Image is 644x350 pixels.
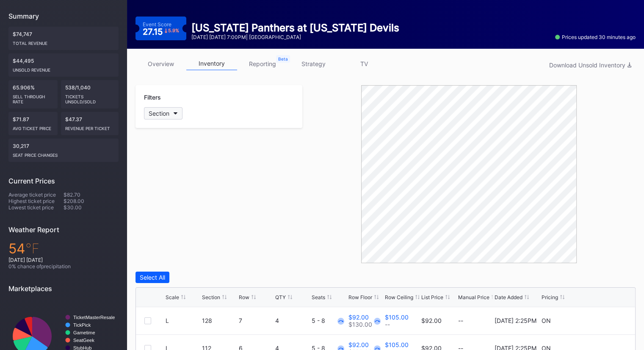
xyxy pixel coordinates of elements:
[545,59,636,71] button: Download Unsold Inventory
[8,53,119,77] div: $44,495
[8,192,64,198] div: Average ticket price
[144,107,182,119] button: Section
[288,57,339,70] a: strategy
[237,57,288,70] a: reporting
[186,57,237,70] a: inventory
[542,317,551,324] div: ON
[143,28,180,36] div: 27.15
[495,294,522,300] div: Date Added
[239,317,273,324] div: 7
[202,294,220,300] div: Section
[8,263,119,269] div: 0 % chance of precipitation
[73,322,91,328] text: TickPick
[140,274,165,281] div: Select All
[385,294,413,300] div: Row Ceiling
[239,294,249,300] div: Row
[143,21,171,28] div: Event Score
[542,294,558,300] div: Pricing
[458,317,492,324] div: --
[8,27,119,50] div: $74,747
[555,34,636,40] div: Prices updated 30 minutes ago
[13,64,114,72] div: Unsold Revenue
[65,122,114,131] div: Revenue per ticket
[8,240,119,257] div: 54
[385,341,409,348] div: $105.00
[458,294,489,300] div: Manual Price
[339,57,390,70] a: TV
[385,321,409,328] div: --
[8,198,64,204] div: Highest ticket price
[73,315,115,320] text: TicketMasterResale
[8,257,119,263] div: [DATE] [DATE]
[73,338,94,343] text: SeatGeek
[168,28,179,33] div: 5.9 %
[348,314,372,321] div: $92.00
[312,317,346,324] div: 5 - 8
[8,112,58,135] div: $71.87
[64,192,119,198] div: $82.70
[8,139,119,162] div: 30,217
[8,80,58,108] div: 65.906%
[135,272,169,283] button: Select All
[348,294,372,300] div: Row Floor
[202,317,236,324] div: 128
[61,80,119,108] div: 538/1,040
[61,112,119,135] div: $47.37
[191,22,399,34] div: [US_STATE] Panthers at [US_STATE] Devils
[275,294,286,300] div: QTY
[549,61,631,69] div: Download Unsold Inventory
[348,341,372,348] div: $92.00
[421,294,443,300] div: List Price
[8,204,64,211] div: Lowest ticket price
[13,122,53,131] div: Avg ticket price
[149,110,169,117] div: Section
[73,330,95,335] text: Gametime
[8,177,119,185] div: Current Prices
[8,284,119,293] div: Marketplaces
[495,317,536,324] div: [DATE] 2:25PM
[13,149,114,158] div: seat price changes
[348,321,372,328] div: $130.00
[8,12,119,20] div: Summary
[312,294,325,300] div: Seats
[64,204,119,211] div: $30.00
[144,94,294,101] div: Filters
[135,57,186,70] a: overview
[166,294,179,300] div: Scale
[25,240,39,257] span: ℉
[8,225,119,234] div: Weather Report
[385,314,409,321] div: $105.00
[275,317,310,324] div: 4
[191,34,399,40] div: [DATE] [DATE] 7:00PM | [GEOGRAPHIC_DATA]
[64,198,119,204] div: $208.00
[65,91,114,104] div: Tickets Unsold/Sold
[13,91,53,104] div: Sell Through Rate
[421,317,442,324] div: $92.00
[13,37,114,46] div: Total Revenue
[166,317,169,324] div: L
